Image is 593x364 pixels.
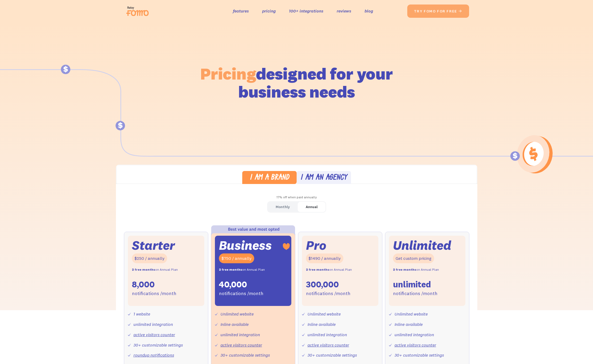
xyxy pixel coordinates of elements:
[407,5,469,18] a: try fomo for free
[132,267,155,271] strong: 2 free months
[219,279,247,290] div: 40,000
[306,203,318,211] div: Annual
[308,321,336,328] div: Inline available
[133,332,175,337] a: active visitors counter
[308,310,341,318] div: Unlimited website
[220,331,260,339] div: unlimited integration
[219,240,272,251] div: Business
[133,352,174,358] a: roundup notifications
[393,290,438,297] div: notifications /month
[220,310,254,318] div: Unlimited website
[306,253,343,263] div: $1490 / annually
[393,240,451,251] div: Unlimited
[393,279,431,290] div: unlimited
[306,266,352,274] div: on Annual Plan
[308,342,349,348] a: active visitors counter
[395,331,434,339] div: unlimited integration
[133,321,173,328] div: unlimited integration
[308,351,357,359] div: 30+ customizable settings
[200,63,256,84] span: Pricing
[133,341,183,349] div: 30+ customizable settings
[132,253,167,263] div: $250 / annually
[220,342,262,348] a: active visitors counter
[306,267,329,271] strong: 2 free months
[395,342,436,348] a: active visitors counter
[395,321,423,328] div: Inline available
[393,266,439,274] div: on Annual Plan
[458,9,462,14] span: 
[200,65,393,101] h1: designed for your business needs
[220,321,249,328] div: Inline available
[308,331,347,339] div: unlimited integration
[219,253,254,263] div: $750 / annually
[306,279,339,290] div: 300,000
[365,7,373,15] a: blog
[289,7,323,15] a: 100+ integrations
[132,290,176,297] div: notifications /month
[393,253,434,263] div: Get custom pricing
[337,7,351,15] a: reviews
[306,290,350,297] div: notifications /month
[219,266,265,274] div: on Annual Plan
[116,194,477,201] div: 17% off when paid annually
[133,310,150,318] div: 1 website
[395,351,444,359] div: 30+ customizable settings
[219,267,242,271] strong: 2 free months
[276,203,290,211] div: Monthly
[219,290,263,297] div: notifications /month
[300,174,347,182] div: I am an agency
[250,174,289,182] div: I am a brand
[393,267,416,271] strong: 2 free months
[306,240,326,251] div: Pro
[233,7,249,15] a: features
[220,351,270,359] div: 30+ customizable settings
[132,266,178,274] div: on Annual Plan
[132,279,155,290] div: 8,000
[132,240,175,251] div: Starter
[262,7,276,15] a: pricing
[395,310,428,318] div: Unlimited website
